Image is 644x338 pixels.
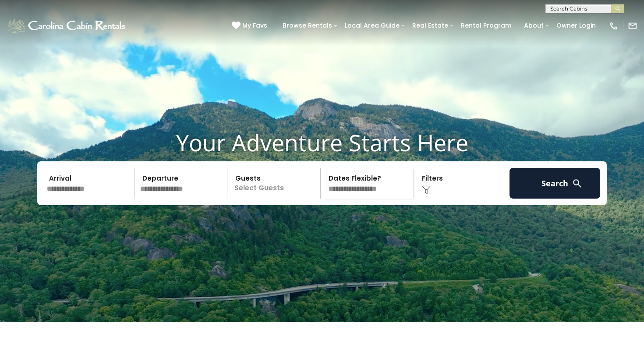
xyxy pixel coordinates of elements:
[278,19,336,32] a: Browse Rentals
[408,19,453,32] a: Real Estate
[230,168,320,199] p: Select Guests
[520,19,548,32] a: About
[422,185,431,194] img: filter--v1.png
[628,21,637,31] img: mail-regular-white.png
[232,21,269,31] a: My Favs
[609,21,619,31] img: phone-regular-white.png
[242,21,267,30] span: My Favs
[510,168,600,199] button: Search
[7,129,637,156] h1: Your Adventure Starts Here
[572,178,583,189] img: search-regular-white.png
[340,19,404,32] a: Local Area Guide
[552,19,600,32] a: Owner Login
[7,17,128,35] img: White-1-1-2.png
[456,19,516,32] a: Rental Program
